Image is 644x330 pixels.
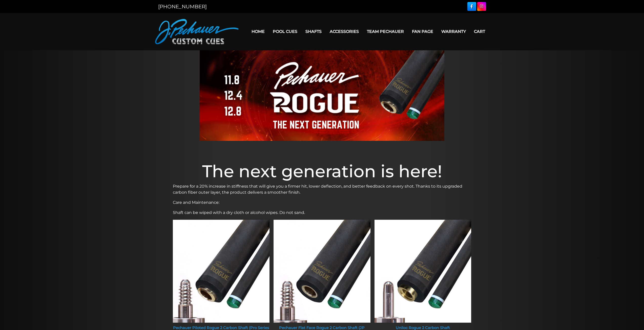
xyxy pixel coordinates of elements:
[269,25,301,38] a: Pool Cues
[173,220,270,323] img: Pechauer Piloted Rogue 2 Carbon Shaft (Pro Series and JP-T Series)
[274,220,370,323] img: Pechauer Flat Face Rogue 2 Carbon Shaft (JP Series Prior to 2025)
[158,4,207,10] a: [PHONE_NUMBER]
[173,161,471,181] h1: The next generation is here!
[173,200,471,206] p: Care and Maintenance:
[173,183,471,195] p: Prepare for a 20% increase in stiffness that will give you a firmer hit, lower deflection, and be...
[326,25,363,38] a: Accessories
[375,220,471,323] img: Uniloc Rogue 2 Carbon Shaft
[408,25,437,38] a: Fan Page
[301,25,326,38] a: Shafts
[470,25,489,38] a: Cart
[155,19,239,44] img: Pechauer Custom Cues
[437,25,470,38] a: Warranty
[247,25,269,38] a: Home
[173,210,471,216] p: Shaft can be wiped with a dry cloth or alcohol wipes. Do not sand.
[363,25,408,38] a: Team Pechauer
